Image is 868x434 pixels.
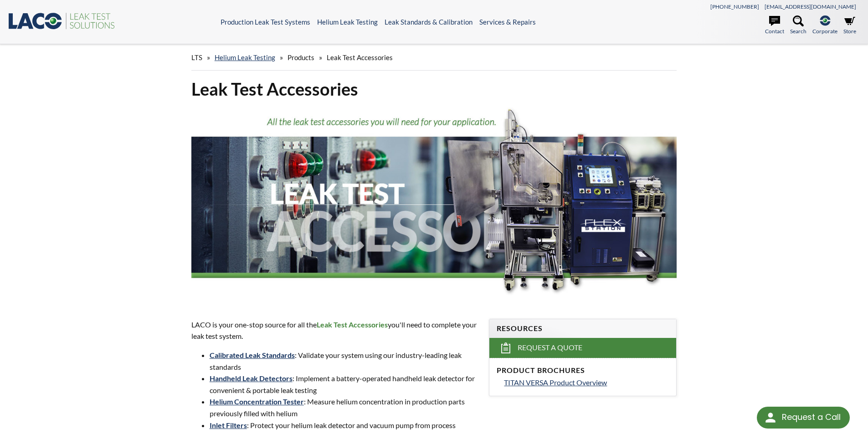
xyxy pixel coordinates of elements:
[210,374,293,383] a: Handheld Leak Detectors
[710,3,759,10] a: [PHONE_NUMBER]
[763,410,778,425] img: round button
[191,45,677,71] div: » » »
[757,407,850,429] div: Request a Call
[317,320,388,329] strong: Leak Test Accessories
[497,324,669,333] h4: Resources
[843,15,856,36] a: Store
[288,53,314,61] span: Products
[210,349,478,373] li: : Validate your system using our industry-leading leak standards
[765,3,856,10] a: [EMAIL_ADDRESS][DOMAIN_NAME]
[191,107,677,301] img: Leak Test Accessories header
[479,18,536,26] a: Services & Repairs
[327,53,393,61] span: Leak Test Accessories
[790,15,806,36] a: Search
[765,15,784,36] a: Contact
[317,18,378,26] a: Helium Leak Testing
[497,366,669,375] h4: Product Brochures
[191,53,202,61] span: LTS
[221,18,310,26] a: Production Leak Test Systems
[191,78,677,100] h1: Leak Test Accessories
[489,338,676,358] a: Request a Quote
[210,396,478,419] li: : Measure helium concentration in production parts previously filled with helium
[191,319,478,342] p: LACO is your one-stop source for all the you'll need to complete your leak test system.
[215,53,275,61] a: Helium Leak Testing
[385,18,473,26] a: Leak Standards & Calibration
[504,378,607,387] span: TITAN VERSA Product Overview
[210,373,478,396] li: : Implement a battery-operated handheld leak detector for convenient & portable leak testing
[782,407,841,428] div: Request a Call
[210,421,247,429] a: Inlet Filters
[812,27,837,36] span: Corporate
[518,343,582,352] span: Request a Quote
[210,397,304,406] a: Helium Concentration Tester
[210,351,295,359] a: Calibrated Leak Standards
[504,377,669,388] a: TITAN VERSA Product Overview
